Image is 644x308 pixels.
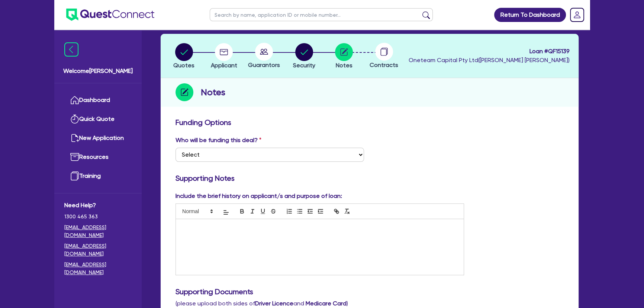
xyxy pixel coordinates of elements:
[173,43,195,70] button: Quotes
[64,148,132,167] a: Resources
[293,62,315,69] span: Security
[176,83,193,101] img: step-icon
[64,224,132,239] a: [EMAIL_ADDRESS][DOMAIN_NAME]
[64,201,132,210] span: Need Help?
[64,42,78,57] img: icon-menu-close
[293,43,316,70] button: Security
[64,213,132,221] span: 1300 465 363
[176,192,342,200] label: Include the brief history on applicant/s and purpose of loan:
[176,118,564,127] h3: Funding Options
[63,67,133,76] span: Welcome [PERSON_NAME]
[176,136,261,145] label: Who will be funding this deal?
[210,8,433,21] input: Search by name, application ID or mobile number...
[176,300,348,307] span: (please upload both sides of and )
[64,129,132,148] a: New Application
[248,61,280,68] span: Guarantors
[210,43,238,70] button: Applicant
[201,86,225,99] h2: Notes
[70,115,79,123] img: quick-quote
[409,57,570,64] span: Oneteam Capital Pty Ltd ( [PERSON_NAME] [PERSON_NAME] )
[66,9,154,21] img: quest-connect-logo-blue
[64,261,132,276] a: [EMAIL_ADDRESS][DOMAIN_NAME]
[64,91,132,110] a: Dashboard
[70,153,79,161] img: resources
[64,110,132,129] a: Quick Quote
[306,300,347,307] b: Medicare Card
[494,8,566,22] a: Return To Dashboard
[409,47,570,56] span: Loan # QF15139
[567,5,587,25] a: Dropdown toggle
[255,300,293,307] b: Driver Licence
[336,62,352,69] span: Notes
[335,43,353,70] button: Notes
[70,134,79,142] img: new-application
[176,174,564,183] h3: Supporting Notes
[211,62,237,69] span: Applicant
[64,242,132,258] a: [EMAIL_ADDRESS][DOMAIN_NAME]
[173,62,194,69] span: Quotes
[176,287,564,296] h3: Supporting Documents
[70,171,79,180] img: training
[64,167,132,186] a: Training
[370,61,398,68] span: Contracts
